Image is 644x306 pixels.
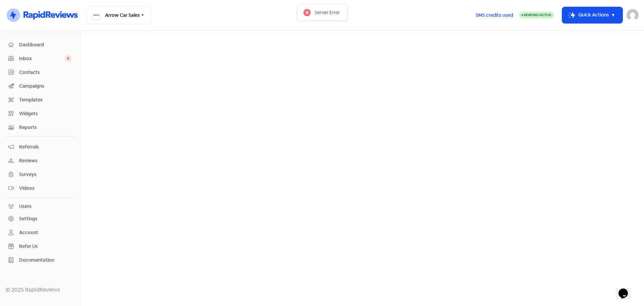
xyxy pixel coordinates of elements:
span: Referrals [19,143,72,150]
a: Users [5,200,75,213]
span: Sending Active [524,13,551,17]
a: Widgets [5,107,75,120]
a: Settings [5,213,75,225]
a: Sending Active [519,11,554,19]
a: Surveys [5,168,75,181]
span: Contacts [19,69,72,76]
a: Refer Us [5,240,75,253]
span: 0 [64,55,72,62]
img: User [627,9,639,21]
span: SMS credits used [476,12,513,19]
span: Widgets [19,110,72,117]
span: Surveys [19,171,72,178]
button: Arrow Car Sales [86,6,151,24]
div: Settings [19,215,38,222]
span: Videos [19,185,72,192]
a: Inbox 0 [5,52,75,65]
a: Templates [5,94,75,106]
iframe: chat widget [616,279,637,299]
span: Refer Us [19,243,72,250]
span: Reports [19,124,72,131]
span: Dashboard [19,41,72,48]
a: Reports [5,121,75,134]
a: Referrals [5,141,75,153]
span: Campaigns [19,83,72,90]
a: Videos [5,182,75,194]
span: Inbox [19,55,64,62]
div: Server Error [315,9,340,16]
span: Templates [19,96,72,103]
div: Account [19,229,38,236]
a: Reviews [5,155,75,167]
a: SMS credits used [470,11,519,18]
div: © 2025 RapidReviews [5,286,75,294]
button: Quick Actions [562,7,623,23]
a: Contacts [5,66,75,79]
a: Documentation [5,254,75,266]
a: Dashboard [5,39,75,51]
a: Campaigns [5,80,75,92]
span: Documentation [19,257,72,264]
div: Users [19,203,32,210]
a: Account [5,226,75,239]
span: Reviews [19,157,72,164]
